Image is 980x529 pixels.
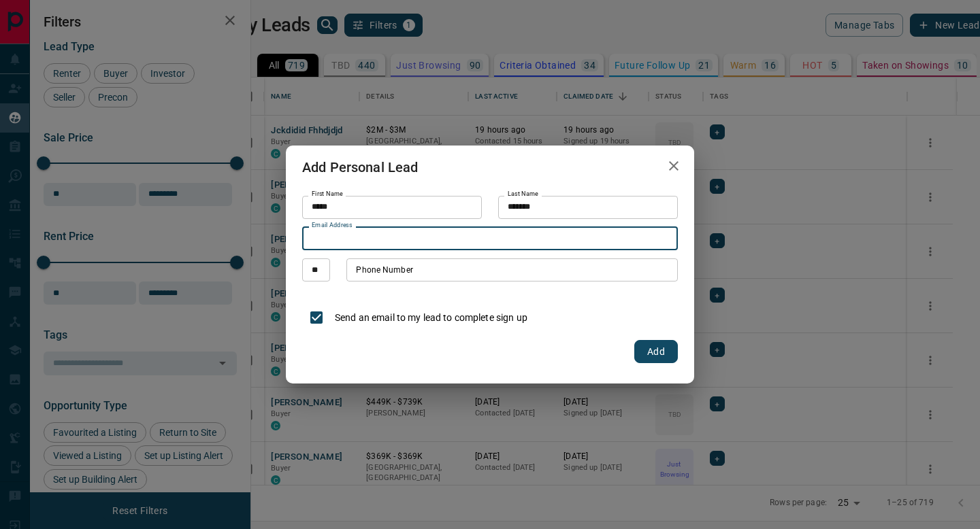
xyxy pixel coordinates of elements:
button: Add [634,340,678,363]
label: First Name [312,190,343,199]
p: Send an email to my lead to complete sign up [335,311,527,325]
label: Email Address [312,221,353,230]
label: Last Name [508,190,538,199]
h2: Add Personal Lead [286,146,435,189]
